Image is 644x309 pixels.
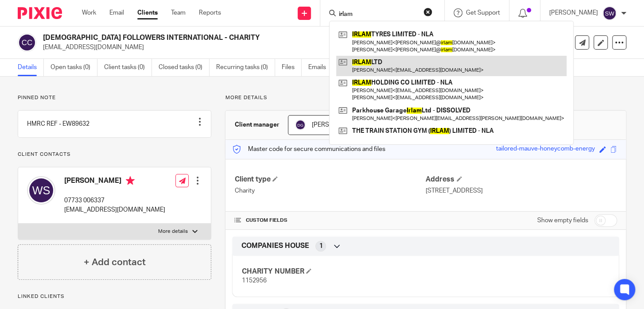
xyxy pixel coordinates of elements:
span: 1 [319,242,322,251]
h4: + Add contact [84,255,146,269]
p: Pinned note [18,94,211,101]
img: svg%3E [602,6,617,20]
a: Details [18,59,44,76]
img: svg%3E [295,120,306,130]
span: 1152956 [241,278,266,284]
a: Recurring tasks (0) [216,59,275,76]
h4: CHARITY NUMBER [241,267,426,276]
p: [EMAIL_ADDRESS][DOMAIN_NAME] [43,43,506,52]
p: Linked clients [18,293,211,300]
a: Files [282,59,302,76]
p: [STREET_ADDRESS] [426,186,617,195]
span: COMPANIES HOUSE [241,241,309,251]
h4: [PERSON_NAME] [64,176,165,187]
a: Reports [199,8,221,17]
button: Clear [423,8,432,16]
img: Pixie [18,7,62,19]
a: Clients [137,8,158,17]
p: 07733 006337 [64,196,165,205]
p: More details [158,228,188,235]
a: Work [82,8,96,17]
p: More details [225,94,626,101]
label: Show empty fields [537,216,588,225]
p: Client contacts [18,151,211,158]
h4: Client type [234,175,426,184]
a: Closed tasks (0) [159,59,209,76]
input: Search [338,11,418,19]
span: Get Support [466,10,500,16]
h4: Address [426,175,617,184]
img: svg%3E [18,33,36,52]
h4: CUSTOM FIELDS [234,217,426,224]
span: [PERSON_NAME] [311,122,360,128]
a: Client tasks (0) [104,59,152,76]
h2: [DEMOGRAPHIC_DATA] FOLLOWERS INTERNATIONAL - CHARITY [43,33,413,42]
img: svg%3E [27,176,55,205]
p: Charity [234,186,426,195]
h3: Client manager [234,120,279,129]
p: [EMAIL_ADDRESS][DOMAIN_NAME] [64,205,165,214]
p: [PERSON_NAME] [549,8,598,17]
a: Email [109,8,124,17]
a: Emails [308,59,333,76]
p: Master code for secure communications and files [232,145,385,154]
div: tailored-mauve-honeycomb-energy [496,144,595,154]
a: Open tasks (0) [50,59,97,76]
a: Team [171,8,186,17]
i: Primary [126,176,135,185]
